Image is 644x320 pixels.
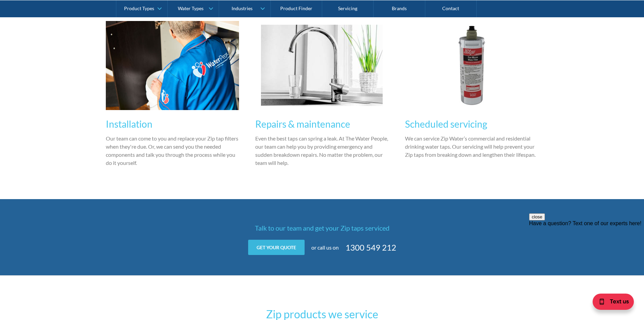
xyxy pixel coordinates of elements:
img: Repairs & maintenance [261,25,383,106]
iframe: podium webchat widget bubble [576,286,644,320]
p: We can service Zip Water’s commercial and residential drinking water taps. Our servicing will hel... [405,134,539,159]
div: Water Types [178,5,204,11]
a: 1300 549 212 [345,241,396,254]
h3: Installation [106,117,239,131]
p: Even the best taps can spring a leak. At The Water People, our team can help you by providing eme... [255,134,389,167]
p: or call us on [311,243,339,252]
img: Installation [106,21,239,110]
a: Get your quote [248,240,305,255]
h3: Repairs & maintenance [255,117,389,131]
img: Scheduled servicing [411,25,532,106]
h4: Talk to our team and get your Zip taps serviced [190,223,454,233]
iframe: podium webchat widget prompt [529,213,644,295]
div: Product Types [124,5,154,11]
div: Industries [232,5,253,11]
h3: Scheduled servicing [405,117,539,131]
p: Our team can come to you and replace your Zip tap filters when they're due. Or, we can send you t... [106,134,239,167]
